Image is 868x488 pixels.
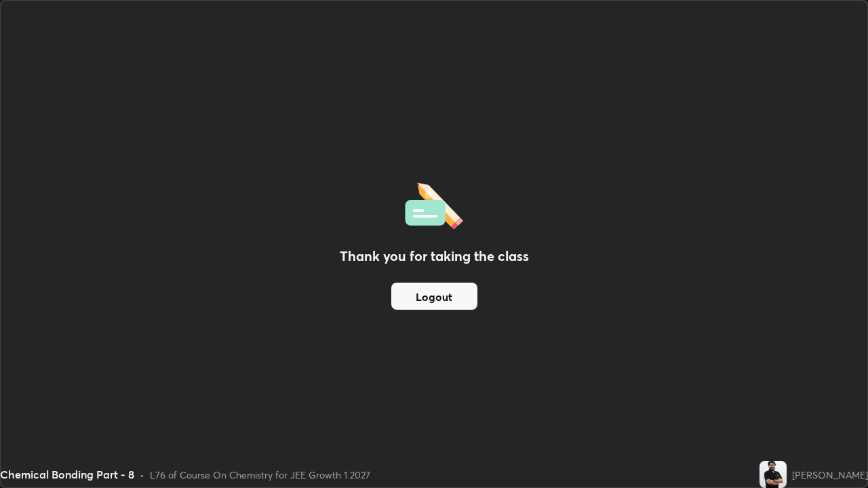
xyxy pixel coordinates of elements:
img: b34798ff5e6b4ad6bbf22d8cad6d1581.jpg [759,461,787,488]
img: offlineFeedback.1438e8b3.svg [405,178,463,230]
button: Logout [391,283,477,310]
div: • [140,468,144,482]
h2: Thank you for taking the class [340,246,529,266]
div: L76 of Course On Chemistry for JEE Growth 1 2027 [150,468,370,482]
div: [PERSON_NAME] [792,468,868,482]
